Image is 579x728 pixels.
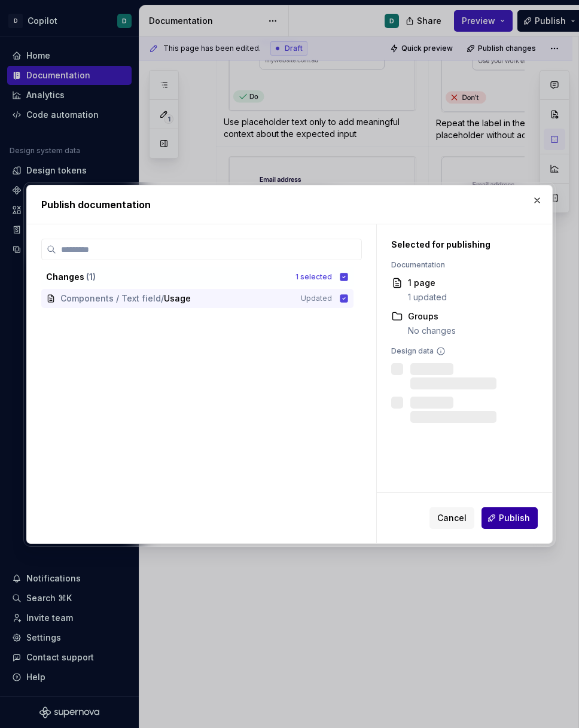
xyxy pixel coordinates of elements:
[41,197,538,212] h2: Publish documentation
[391,260,532,270] div: Documentation
[164,293,191,304] span: Usage
[161,293,164,304] span: /
[408,277,447,289] div: 1 page
[499,512,530,524] span: Publish
[60,293,161,304] span: Components / Text field
[301,294,332,303] span: Updated
[408,291,447,303] div: 1 updated
[429,507,474,529] button: Cancel
[391,346,532,356] div: Design data
[437,512,467,524] span: Cancel
[408,325,456,337] div: No changes
[46,271,288,283] div: Changes
[391,239,532,251] div: Selected for publishing
[482,507,538,529] button: Publish
[408,310,456,322] div: Groups
[295,272,332,282] div: 1 selected
[86,272,96,282] span: ( 1 )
